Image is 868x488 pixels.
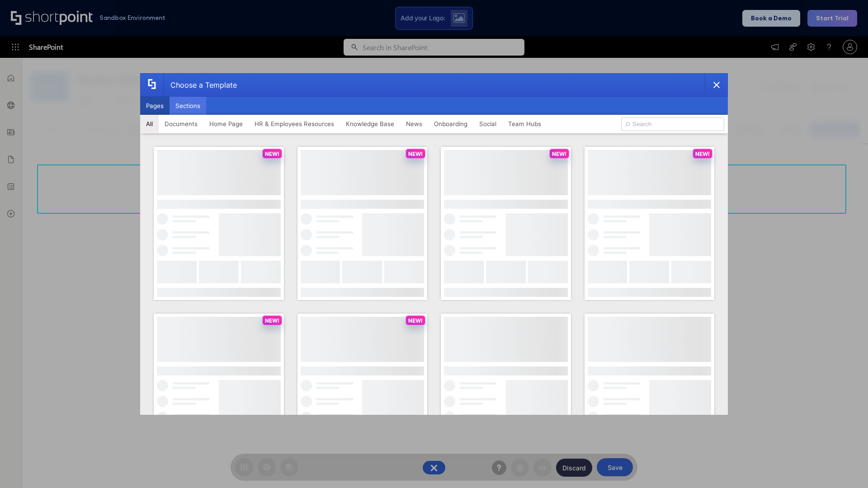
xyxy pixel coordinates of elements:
[408,317,423,324] p: NEW!
[705,383,868,488] iframe: Chat Widget
[265,150,279,157] p: NEW!
[265,317,279,324] p: NEW!
[340,115,400,133] button: Knowledge Base
[163,74,237,96] div: Choose a Template
[552,150,566,157] p: NEW!
[621,117,724,131] input: Search
[695,150,710,157] p: NEW!
[473,115,502,133] button: Social
[170,97,206,115] button: Sections
[502,115,547,133] button: Team Hubs
[159,115,203,133] button: Documents
[428,115,473,133] button: Onboarding
[203,115,249,133] button: Home Page
[408,150,423,157] p: NEW!
[140,115,159,133] button: All
[249,115,340,133] button: HR & Employees Resources
[140,73,728,415] div: template selector
[400,115,428,133] button: News
[140,97,170,115] button: Pages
